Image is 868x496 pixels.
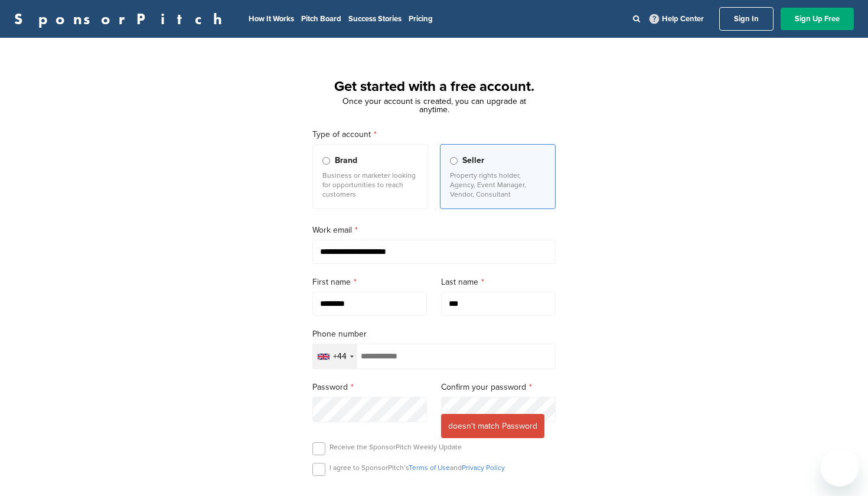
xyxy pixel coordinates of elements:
p: I agree to SponsorPitch’s and [329,463,505,472]
label: Last name [441,276,556,289]
p: Receive the SponsorPitch Weekly Update [329,442,462,452]
a: Privacy Policy [462,464,505,472]
a: Pricing [409,14,433,24]
a: How It Works [249,14,294,24]
iframe: Button to launch messaging window [821,449,859,487]
label: Phone number [312,328,556,341]
a: Sign Up Free [781,8,854,30]
div: Selected country [313,344,357,368]
a: Terms of Use [409,464,450,472]
input: Seller Property rights holder, Agency, Event Manager, Vendor, Consultant [450,157,458,165]
label: First name [312,276,427,289]
a: Success Stories [348,14,402,24]
a: Pitch Board [301,14,341,24]
label: Password [312,381,427,394]
span: Once your account is created, you can upgrade at anytime. [342,96,526,115]
span: Seller [462,154,484,167]
div: +44 [333,353,347,361]
a: Sign In [719,7,774,31]
a: Help Center [647,12,706,26]
label: Type of account [312,128,556,141]
p: Business or marketer looking for opportunities to reach customers [322,171,418,199]
span: doesn't match Password [441,414,544,438]
label: Confirm your password [441,381,556,394]
a: SponsorPitch [14,11,230,27]
span: Brand [335,154,357,167]
input: Brand Business or marketer looking for opportunities to reach customers [322,157,330,165]
label: Work email [312,224,556,237]
h1: Get started with a free account. [298,76,570,97]
p: Property rights holder, Agency, Event Manager, Vendor, Consultant [450,171,546,199]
